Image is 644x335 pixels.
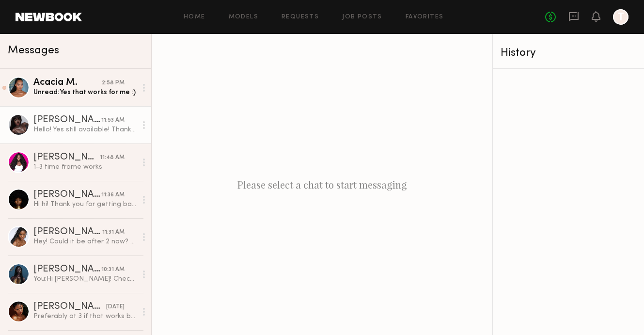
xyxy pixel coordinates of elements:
[152,34,492,335] div: Please select a chat to start messaging
[106,303,125,312] div: [DATE]
[33,125,137,134] div: Hello! Yes still available! Thank you !!
[501,48,636,59] div: History
[33,312,137,321] div: Preferably at 3 if that works but I’m flexible
[33,115,101,125] div: [PERSON_NAME]
[342,14,382,20] a: Job Posts
[406,14,444,20] a: Favorites
[101,265,125,274] div: 10:31 AM
[33,274,137,284] div: You: Hi [PERSON_NAME]! Checking in to see if you would be available for a swatch test [DATE][DATE...
[100,153,125,162] div: 11:48 AM
[282,14,319,20] a: Requests
[33,88,137,97] div: Unread: Yes that works for me :)
[101,191,125,200] div: 11:36 AM
[33,200,137,209] div: Hi hi! Thank you for getting back to me. Yes, I am still available. The timing works. I’ll be on ...
[101,116,125,125] div: 11:53 AM
[33,237,137,246] div: Hey! Could it be after 2 now? Sorry, I realize I wrap at 1 for my other shoot so I’ll need to mak...
[33,153,100,162] div: [PERSON_NAME]
[102,79,125,88] div: 2:58 PM
[33,227,102,237] div: [PERSON_NAME]
[33,162,137,172] div: 1-3 time frame works
[8,45,59,56] span: Messages
[102,228,125,237] div: 11:31 AM
[613,9,628,25] a: T
[33,78,102,88] div: Acacia M.
[184,14,205,20] a: Home
[33,302,106,312] div: [PERSON_NAME]
[33,265,101,274] div: [PERSON_NAME]
[33,190,101,200] div: [PERSON_NAME]
[229,14,258,20] a: Models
